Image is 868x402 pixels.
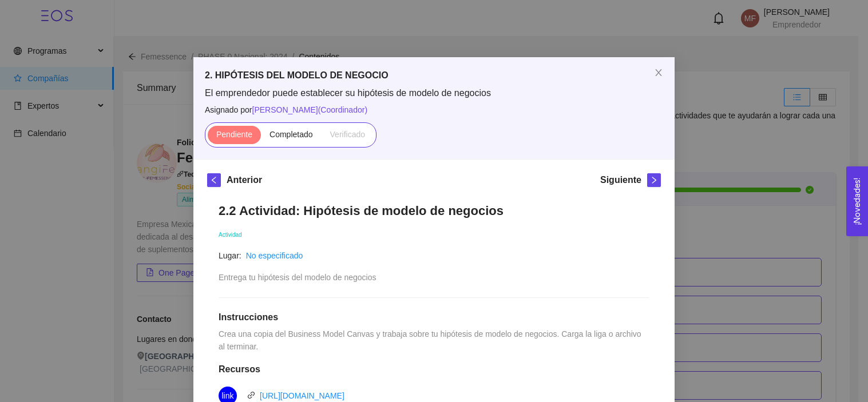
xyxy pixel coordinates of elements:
[219,249,241,262] article: Lugar:
[205,87,663,99] span: El emprendedor puede establecer su hipótesis de modelo de negocios
[219,203,649,218] h1: 2.2 Actividad: Hipótesis de modelo de negocios
[648,176,660,184] span: right
[246,251,303,260] a: No especificado
[219,312,649,323] h1: Instrucciones
[227,173,262,187] h5: Anterior
[846,166,868,236] button: Open Feedback Widget
[600,173,641,187] h5: Siguiente
[216,130,252,139] span: Pendiente
[205,69,663,82] h5: 2. HIPÓTESIS DEL MODELO DE NEGOCIO
[208,176,220,184] span: left
[269,130,313,139] span: Completado
[247,391,255,399] span: link
[207,173,221,187] button: left
[219,364,649,375] h1: Recursos
[219,273,376,282] span: Entrega tu hipótesis del modelo de negocios
[647,173,661,187] button: right
[219,329,643,351] span: Crea una copia del Business Model Canvas y trabaja sobre tu hipótesis de modelo de negocios. Carg...
[205,104,663,116] span: Asignado por
[643,57,675,89] button: Close
[330,130,365,139] span: Verificado
[260,391,344,400] a: [URL][DOMAIN_NAME]
[219,232,242,238] span: Actividad
[252,105,368,114] span: [PERSON_NAME] ( Coordinador )
[654,68,663,77] span: close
